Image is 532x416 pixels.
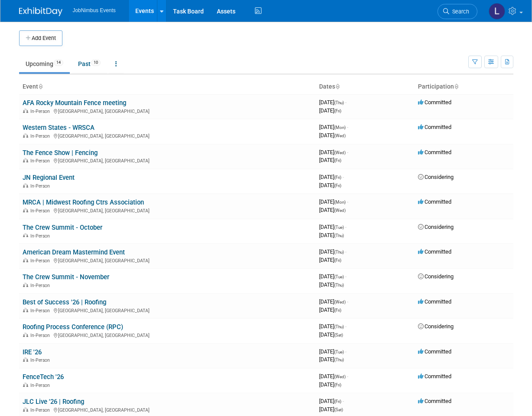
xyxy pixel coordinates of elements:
span: [DATE] [319,373,348,380]
span: [DATE] [319,107,341,114]
span: (Tue) [334,225,344,230]
span: Committed [418,398,451,404]
a: AFA Rocky Mountain Fence meeting [23,99,126,107]
a: Best of Success '26 | Roofing [23,298,106,306]
span: [DATE] [319,381,341,388]
span: [DATE] [319,398,344,404]
span: JobNimbus Events [73,7,116,13]
img: In-Person Event [23,283,28,287]
span: (Sat) [334,333,343,337]
img: Laly Matos [489,3,505,20]
img: In-Person Event [23,357,28,362]
span: - [347,198,348,205]
img: In-Person Event [23,158,28,162]
span: (Wed) [334,150,346,155]
div: [GEOGRAPHIC_DATA], [GEOGRAPHIC_DATA] [23,307,312,314]
span: [DATE] [319,406,343,413]
a: JN Regional Event [23,174,75,182]
a: FenceTech '26 [23,373,64,381]
span: - [347,149,348,155]
a: Roofing Process Conference (RPC) [23,323,123,331]
span: 14 [54,59,63,66]
div: [GEOGRAPHIC_DATA], [GEOGRAPHIC_DATA] [23,132,312,139]
span: - [345,224,346,230]
a: Upcoming14 [19,56,70,72]
span: Committed [418,99,451,106]
span: In-Person [30,208,52,214]
span: In-Person [30,283,52,288]
span: - [345,248,346,255]
a: Past10 [72,56,107,72]
span: [DATE] [319,331,343,338]
div: [GEOGRAPHIC_DATA], [GEOGRAPHIC_DATA] [23,331,312,338]
span: - [347,124,348,130]
a: Sort by Participation Type [454,83,458,90]
a: Search [437,4,477,19]
span: - [343,398,344,404]
span: In-Person [30,133,52,139]
span: Considering [418,323,454,330]
button: Add Event [19,30,62,46]
a: Sort by Start Date [335,83,339,90]
span: Committed [418,298,451,305]
span: (Thu) [334,100,344,105]
span: (Mon) [334,200,346,205]
a: The Fence Show | Fencing [23,149,98,157]
th: Participation [415,79,513,94]
div: [GEOGRAPHIC_DATA], [GEOGRAPHIC_DATA] [23,207,312,214]
span: [DATE] [319,257,341,263]
span: - [343,174,344,180]
span: [DATE] [319,124,348,130]
span: (Fri) [334,175,341,180]
span: In-Person [30,407,52,413]
span: [DATE] [319,182,341,188]
span: [DATE] [319,198,348,205]
span: - [345,323,346,330]
img: In-Person Event [23,208,28,212]
span: (Fri) [334,383,341,387]
span: [DATE] [319,224,346,230]
span: 10 [91,59,101,66]
a: MRCA | Midwest Roofing Ctrs Association [23,198,144,206]
span: - [347,298,348,305]
span: (Wed) [334,300,346,304]
img: In-Person Event [23,183,28,188]
span: (Thu) [334,250,344,254]
span: - [345,273,346,280]
span: Search [449,8,469,15]
span: (Tue) [334,274,344,279]
span: [DATE] [319,232,344,238]
span: [DATE] [319,248,346,255]
span: In-Person [30,333,52,338]
span: (Fri) [334,258,341,263]
span: [DATE] [319,99,346,106]
a: Sort by Event Name [38,83,42,90]
div: [GEOGRAPHIC_DATA], [GEOGRAPHIC_DATA] [23,257,312,264]
th: Event [19,79,316,94]
span: In-Person [30,233,52,239]
img: In-Person Event [23,383,28,387]
span: (Fri) [334,399,341,404]
span: [DATE] [319,157,341,163]
span: (Thu) [334,233,344,238]
span: [DATE] [319,356,344,363]
a: The Crew Summit - October [23,224,102,231]
span: Considering [418,224,454,230]
span: Committed [418,149,451,155]
span: [DATE] [319,149,348,155]
span: Considering [418,273,454,280]
span: [DATE] [319,323,346,330]
a: IRE '26 [23,348,42,356]
span: (Fri) [334,308,341,313]
span: [DATE] [319,298,348,305]
span: In-Person [30,258,52,264]
span: Committed [418,373,451,380]
span: (Thu) [334,283,344,287]
img: In-Person Event [23,333,28,337]
a: The Crew Summit - November [23,273,109,281]
img: In-Person Event [23,407,28,412]
span: In-Person [30,158,52,164]
span: Committed [418,198,451,205]
span: (Wed) [334,133,346,138]
span: [DATE] [319,307,341,313]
